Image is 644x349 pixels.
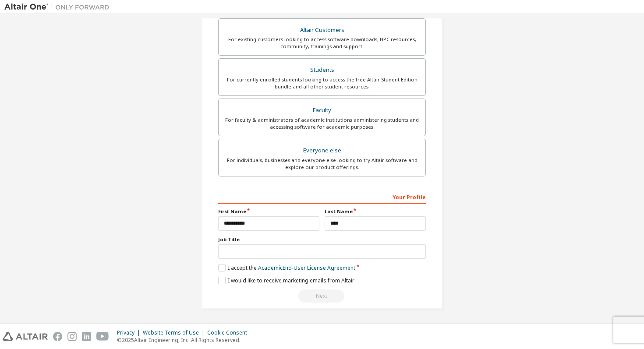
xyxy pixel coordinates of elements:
[224,36,420,50] div: For existing customers looking to access software downloads, HPC resources, community, trainings ...
[224,145,420,157] div: Everyone else
[207,329,252,336] div: Cookie Consent
[117,329,143,336] div: Privacy
[218,277,354,284] label: I would like to receive marketing emails from Altair
[82,332,91,341] img: linkedin.svg
[53,332,62,341] img: facebook.svg
[224,76,420,90] div: For currently enrolled students looking to access the free Altair Student Edition bundle and all ...
[218,190,426,204] div: Your Profile
[96,332,109,341] img: youtube.svg
[117,336,252,344] p: © 2025 Altair Engineering, Inc. All Rights Reserved.
[218,264,355,271] label: I accept the
[218,236,426,243] label: Job Title
[3,332,48,341] img: altair_logo.svg
[224,64,420,76] div: Students
[224,116,420,130] div: For faculty & administrators of academic institutions administering students and accessing softwa...
[143,329,207,336] div: Website Terms of Use
[218,289,426,303] div: Read and acccept EULA to continue
[67,332,77,341] img: instagram.svg
[224,157,420,171] div: For individuals, businesses and everyone else looking to try Altair software and explore our prod...
[218,208,319,215] label: First Name
[325,208,426,215] label: Last Name
[224,104,420,116] div: Faculty
[224,24,420,36] div: Altair Customers
[4,3,114,11] img: Altair One
[258,264,355,271] a: Academic End-User License Agreement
